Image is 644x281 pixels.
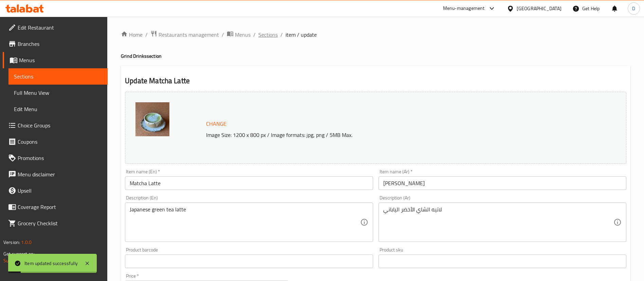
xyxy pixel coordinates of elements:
[24,260,78,267] div: Item updated successfully
[18,40,102,48] span: Branches
[253,31,256,39] li: /
[18,219,102,227] span: Grocery Checklist
[443,4,485,13] div: Menu-management
[121,30,630,39] nav: breadcrumb
[206,119,226,129] span: Change
[286,31,317,39] span: item / update
[8,68,108,85] a: Sections
[159,31,219,39] span: Restaurants management
[227,30,251,39] a: Menus
[3,238,20,247] span: Version:
[517,5,562,12] div: [GEOGRAPHIC_DATA]
[3,182,108,199] a: Upsell
[280,31,283,39] li: /
[145,31,148,39] li: /
[135,102,169,136] img: Matcha_Lattejpeg638956293009675825.jpg
[130,206,360,239] textarea: Japanese green tea latte
[18,203,102,211] span: Coverage Report
[3,134,108,150] a: Coupons
[8,85,108,101] a: Full Menu View
[125,76,626,86] h2: Update Matcha Latte
[18,138,102,146] span: Coupons
[203,131,564,139] p: Image Size: 1200 x 800 px / Image formats: jpg, png / 5MB Max.
[18,187,102,195] span: Upsell
[379,254,626,268] input: Please enter product sku
[14,89,102,97] span: Full Menu View
[3,19,108,36] a: Edit Restaurant
[18,121,102,129] span: Choice Groups
[222,31,224,39] li: /
[3,52,108,68] a: Menus
[3,150,108,166] a: Promotions
[258,31,278,39] a: Sections
[125,176,373,190] input: Enter name En
[14,105,102,113] span: Edit Menu
[3,166,108,182] a: Menu disclaimer
[3,117,108,134] a: Choice Groups
[18,154,102,162] span: Promotions
[150,30,219,39] a: Restaurants management
[379,176,626,190] input: Enter name Ar
[21,238,32,247] span: 1.0.0
[3,36,108,52] a: Branches
[3,256,47,265] a: Support.OpsPlatform
[3,199,108,215] a: Coverage Report
[3,215,108,231] a: Grocery Checklist
[203,117,229,131] button: Change
[8,101,108,117] a: Edit Menu
[18,23,102,32] span: Edit Restaurant
[632,5,635,12] span: D
[235,31,251,39] span: Menus
[125,254,373,268] input: Please enter product barcode
[383,206,613,239] textarea: لاتيه الشاي الأخضر الياباني
[121,53,630,59] h4: Grind Drinks section
[19,56,102,64] span: Menus
[14,72,102,81] span: Sections
[3,249,35,258] span: Get support on:
[18,170,102,178] span: Menu disclaimer
[121,31,143,39] a: Home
